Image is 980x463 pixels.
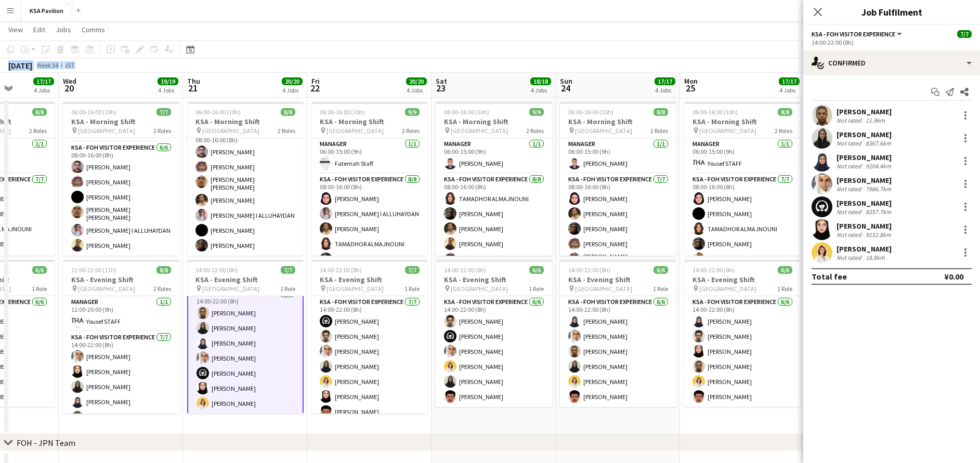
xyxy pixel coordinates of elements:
div: Not rated [837,185,864,193]
div: [PERSON_NAME] [837,130,893,139]
div: [PERSON_NAME] [837,176,893,185]
div: Total fee [812,271,847,282]
div: Not rated [837,254,864,261]
div: 8367.6km [864,139,893,147]
div: Confirmed [803,50,980,75]
div: Not rated [837,231,864,239]
a: Comms [77,23,109,36]
div: [PERSON_NAME] [837,221,893,231]
h3: Job Fulfilment [803,5,980,19]
div: Not rated [837,139,864,147]
span: Comms [82,25,105,34]
button: KSA Pavilion [21,1,72,21]
span: Edit [33,25,45,34]
span: Week 34 [34,61,60,69]
button: KSA - FOH Visitor Experience [812,30,904,38]
div: 7986.7km [864,185,893,193]
span: KSA - FOH Visitor Experience [812,30,895,38]
div: [PERSON_NAME] [837,107,892,116]
div: [PERSON_NAME] [837,199,893,208]
div: 11.9km [864,116,887,124]
div: 14:00-22:00 (8h) [812,38,972,46]
div: 9204.4km [864,162,893,170]
div: 9152.8km [864,231,893,239]
div: [PERSON_NAME] [837,153,893,162]
div: FOH - KSA Team [17,84,74,95]
div: 18.8km [864,254,887,261]
a: Edit [29,23,49,36]
a: Jobs [51,23,75,36]
span: 7/7 [957,30,972,38]
div: FOH - JPN Team [17,438,75,448]
div: 8357.7km [864,208,893,216]
a: View [4,23,27,36]
span: View [8,25,23,34]
div: Not rated [837,116,864,124]
div: [DATE] [8,60,32,71]
div: JST [64,61,74,69]
div: Not rated [837,162,864,170]
span: Jobs [56,25,71,34]
div: [PERSON_NAME] [837,244,892,254]
div: ¥0.00 [944,271,963,282]
div: Not rated [837,208,864,216]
